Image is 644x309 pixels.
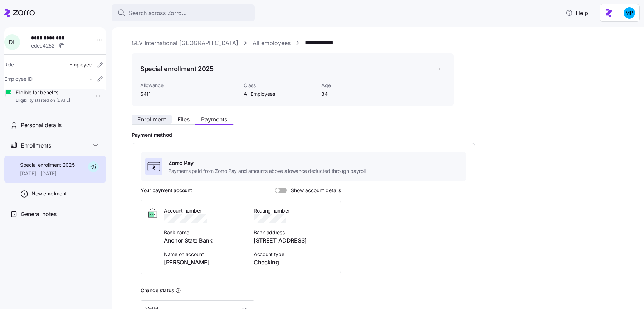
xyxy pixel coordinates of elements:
[140,64,214,73] h1: Special enrollment 2025
[254,207,335,214] span: Routing number
[244,90,316,98] span: All Employees
[164,207,245,214] span: Account number
[321,90,393,98] span: 34
[9,39,16,45] span: D L
[21,141,51,150] span: Enrollments
[31,42,55,49] span: edea4252
[560,6,594,20] button: Help
[168,159,365,168] span: Zorro Pay
[21,121,62,130] span: Personal details
[321,82,393,89] span: Age
[164,236,245,245] span: Anchor State Bank
[69,61,92,68] span: Employee
[177,116,190,122] span: Files
[4,75,33,83] span: Employee ID
[253,39,291,48] a: All employees
[164,229,245,236] span: Bank name
[20,161,75,169] span: Special enrollment 2025
[566,9,588,17] span: Help
[4,61,14,68] span: Role
[89,75,92,83] span: -
[254,258,335,267] span: Checking
[141,287,174,294] h3: Change status
[137,116,166,122] span: Enrollment
[168,168,365,175] span: Payments paid from Zorro Pay and amounts above allowance deducted through payroll
[16,98,70,104] span: Eligibility started on [DATE]
[254,236,335,245] span: [STREET_ADDRESS]
[201,116,227,122] span: Payments
[624,7,635,19] img: b954e4dfce0f5620b9225907d0f7229f
[164,258,245,267] span: [PERSON_NAME]
[140,82,238,89] span: Allowance
[20,170,75,177] span: [DATE] - [DATE]
[132,132,634,139] h2: Payment method
[129,9,187,18] span: Search across Zorro...
[141,187,192,194] h3: Your payment account
[287,188,341,193] span: Show account details
[140,90,238,98] span: $411
[21,210,57,219] span: General notes
[254,229,335,236] span: Bank address
[254,251,335,258] span: Account type
[16,89,70,96] span: Eligible for benefits
[244,82,316,89] span: Class
[31,190,67,197] span: New enrollment
[132,39,238,48] a: GLV International [GEOGRAPHIC_DATA]
[112,4,255,21] button: Search across Zorro...
[164,251,245,258] span: Name on account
